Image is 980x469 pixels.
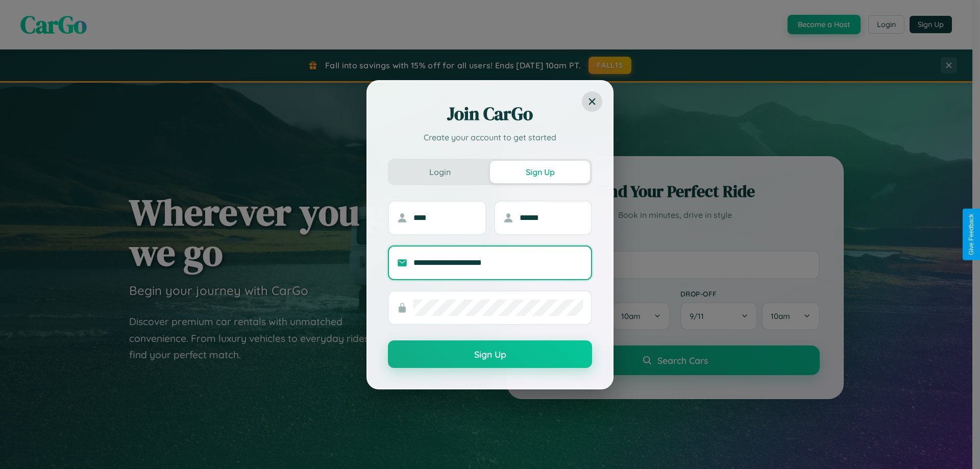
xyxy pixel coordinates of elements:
h2: Join CarGo [388,102,592,126]
button: Login [390,161,490,183]
div: Give Feedback [968,214,975,255]
button: Sign Up [490,161,590,183]
p: Create your account to get started [388,131,592,143]
button: Sign Up [388,340,592,368]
